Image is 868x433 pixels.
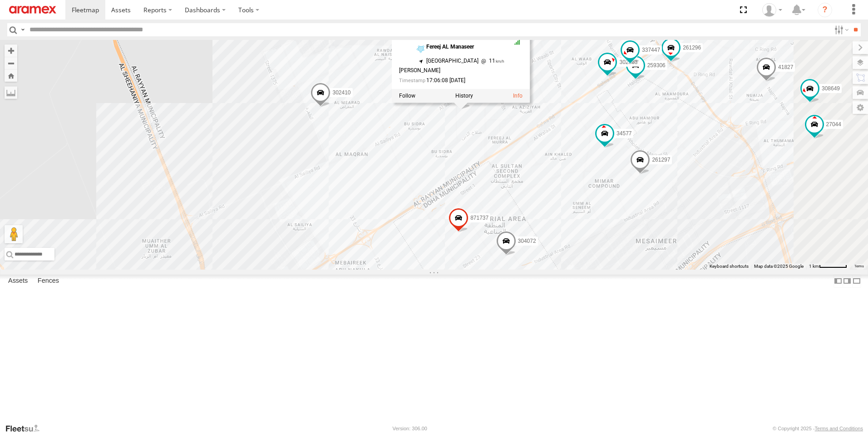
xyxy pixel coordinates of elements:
img: aramex-logo.svg [9,6,56,14]
div: Mohammed Fahim [759,3,785,17]
span: 34577 [616,130,631,137]
span: 27044 [826,121,841,128]
label: Fences [33,275,64,287]
i: ? [818,3,832,17]
span: 11 [478,58,504,64]
span: 302563 [619,59,637,65]
span: 302410 [332,90,350,96]
div: Date/time of location update [399,78,504,84]
label: Dock Summary Table to the Right [843,275,852,288]
span: 261297 [652,157,670,163]
span: 871737 [470,215,488,221]
div: Fereej AL Manaseer [426,44,504,50]
div: [PERSON_NAME] [399,68,504,74]
span: [GEOGRAPHIC_DATA] [426,58,478,64]
a: View Asset Details [513,93,523,99]
span: 261296 [683,45,701,51]
a: Visit our Website [5,424,47,433]
span: 1 km [809,264,819,269]
label: Search Filter Options [831,23,850,36]
label: Realtime tracking of Asset [399,93,415,99]
div: © Copyright 2025 - [773,426,863,431]
label: Map Settings [853,101,868,114]
div: GSM Signal = 5 [512,39,523,46]
label: Hide Summary Table [852,275,861,288]
button: Keyboard shortcuts [710,263,749,270]
label: Search Query [19,23,26,36]
button: Zoom out [5,57,17,69]
button: Zoom in [5,44,17,57]
span: 304072 [518,238,536,245]
span: 259306 [647,62,666,69]
span: 308649 [822,86,840,92]
a: Terms (opens in new tab) [854,265,864,268]
button: Map Scale: 1 km per 58 pixels [806,263,850,270]
button: Drag Pegman onto the map to open Street View [5,225,23,243]
span: 337447 [642,47,660,53]
button: Zoom Home [5,69,17,82]
a: Terms and Conditions [815,426,863,431]
label: Assets [4,275,32,287]
label: Dock Summary Table to the Left [833,275,843,288]
label: Measure [5,86,17,99]
label: View Asset History [455,93,473,99]
div: Version: 306.00 [393,426,427,431]
span: 41827 [778,64,793,70]
span: Map data ©2025 Google [754,264,804,269]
